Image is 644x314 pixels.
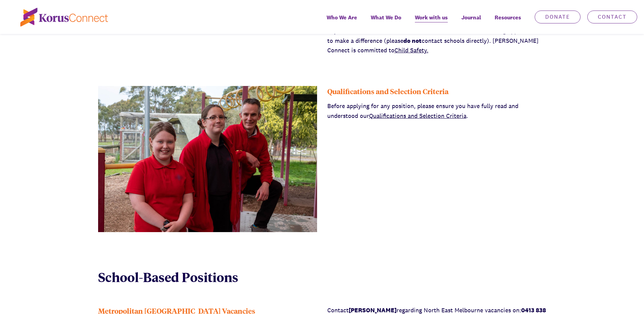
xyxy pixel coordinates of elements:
span: What We Do [371,13,401,22]
div: Opportunities to Impact School and Local Communities [98,16,317,55]
a: Child Safety. [394,46,428,54]
a: Qualifications and Selection Criteria [369,112,466,120]
span: Work with us [415,13,448,22]
a: Work with us [408,10,455,34]
p: School-Based Positions [98,269,432,285]
div: Qualifications and Selection Criteria [327,86,546,96]
span: Journal [461,13,481,22]
p: Before applying for any position, please ensure you have fully read and understood our . [327,101,546,121]
a: Contact [587,11,637,23]
span: Who We Are [327,13,357,22]
a: Journal [455,10,488,34]
a: Who We Are [320,10,364,34]
a: What We Do [364,10,408,34]
p: Are you called to make a difference? Contact the Regional Community Manager in your area as liste... [327,16,546,55]
img: korus-connect%2Fc5177985-88d5-491d-9cd7-4a1febad1357_logo.svg [20,8,108,27]
img: 9b3fdab3-26a6-4a53-9313-dc52a8d8d19f_DSCF1455+-web.jpg [98,86,317,232]
div: Resources [488,10,528,34]
a: Donate [535,11,581,23]
strong: [PERSON_NAME] [349,306,397,314]
strong: do not [403,37,422,45]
